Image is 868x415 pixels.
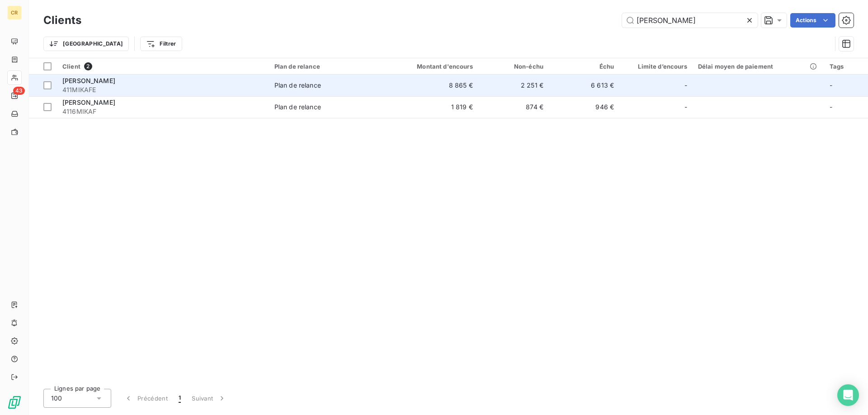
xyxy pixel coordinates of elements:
[549,96,619,118] td: 946 €
[173,389,186,408] button: 1
[84,62,92,70] span: 2
[389,63,472,70] div: Montant d'encours
[62,63,80,70] span: Client
[274,81,321,90] div: Plan de relance
[179,394,181,403] span: 1
[118,389,173,408] button: Précédent
[549,75,619,96] td: 6 613 €
[7,5,22,20] div: CR
[830,63,863,70] div: Tags
[830,81,832,89] span: -
[43,12,81,28] h3: Clients
[140,37,182,51] button: Filtrer
[484,63,543,70] div: Non-échu
[62,77,115,84] span: [PERSON_NAME]
[51,394,62,403] span: 100
[837,384,859,406] div: Open Intercom Messenger
[186,389,232,408] button: Suivant
[554,63,614,70] div: Échu
[43,37,129,51] button: [GEOGRAPHIC_DATA]
[13,87,25,95] span: 43
[7,395,22,410] img: Logo LeanPay
[274,63,378,70] div: Plan de relance
[478,75,549,96] td: 2 251 €
[274,103,321,112] div: Plan de relance
[62,98,115,106] span: [PERSON_NAME]
[830,103,832,111] span: -
[625,63,687,70] div: Limite d’encours
[383,75,478,96] td: 8 865 €
[62,85,264,94] span: 411MIKAFE
[478,96,549,118] td: 874 €
[684,81,687,90] span: -
[383,96,478,118] td: 1 819 €
[622,13,758,28] input: Rechercher
[790,13,835,28] button: Actions
[698,63,819,70] div: Délai moyen de paiement
[62,107,264,116] span: 4116MIKAF
[684,103,687,112] span: -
